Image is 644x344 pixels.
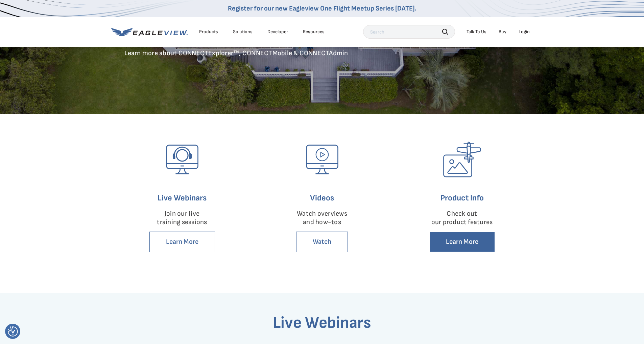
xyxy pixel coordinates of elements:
h6: Videos [264,192,380,205]
a: Learn More [149,232,215,252]
div: Login [519,29,530,35]
button: Consent Preferences [8,326,18,337]
a: Register for our new Eagleview One Flight Meetup Series [DATE]. [228,4,416,13]
div: Solutions [233,29,253,35]
a: Buy [499,29,506,35]
a: Watch [296,232,348,252]
h6: Product Info [404,192,520,205]
h6: Live Webinars [124,192,240,205]
div: Resources [303,29,325,35]
input: Search [363,25,455,39]
p: Learn more about CONNECTExplorer™, CONNECTMobile & CONNECTAdmin [124,49,520,58]
div: Products [199,29,218,35]
a: Developer [267,29,288,35]
p: Join our live training sessions [124,210,240,227]
p: Check out our product features [404,210,520,227]
a: Learn More [429,232,495,252]
p: Watch overviews and how-tos [264,210,380,227]
img: Revisit consent button [8,326,18,337]
div: Talk To Us [467,29,486,35]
